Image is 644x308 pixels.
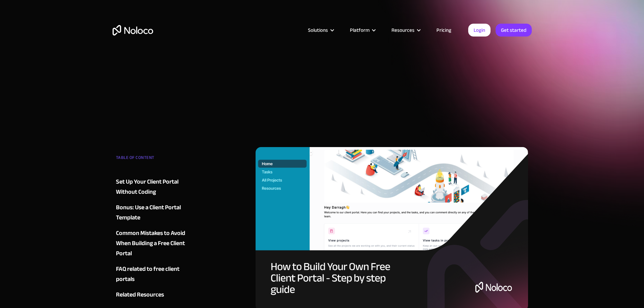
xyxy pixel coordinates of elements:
[308,26,328,34] div: Solutions
[468,24,491,37] a: Login
[391,26,414,34] div: Resources
[300,26,341,34] div: Solutions
[341,26,383,34] div: Platform
[383,26,428,34] div: Resources
[116,177,198,197] a: Set Up Your Client Portal Without Coding
[428,26,460,34] a: Pricing
[116,203,198,223] a: Bonus: Use a Client Portal Template
[496,24,532,37] a: Get started
[116,264,198,284] a: FAQ related to free client portals
[116,290,164,300] div: Related Resources
[116,290,198,300] a: Related Resources
[116,228,198,259] a: Common Mistakes to Avoid When Building a Free Client Portal
[113,25,153,35] a: home
[350,26,369,34] div: Platform
[116,152,198,166] div: TABLE OF CONTENT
